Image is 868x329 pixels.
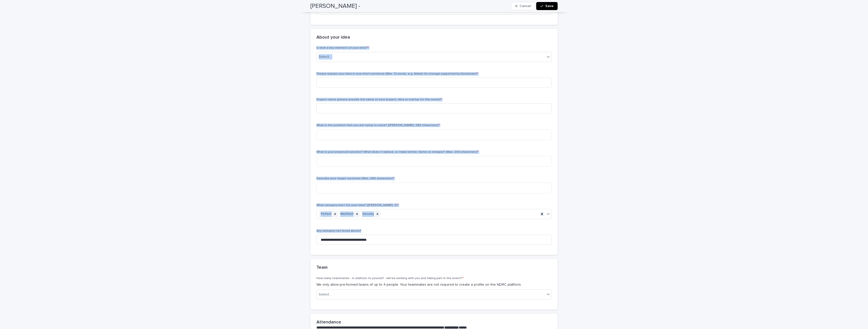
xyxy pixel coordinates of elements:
[316,46,369,49] span: Is tech a key element of your idea?
[316,277,464,280] span: How many teammates - in addition to yourself - will be working with you and taking part in the ev...
[316,124,440,127] span: What is the problem that you are trying to solve? ([PERSON_NAME]. 280 characters)
[316,204,398,207] span: What category best fits your idea? ([PERSON_NAME]. 3)
[520,4,531,8] span: Cancel
[511,2,535,10] button: Cancel
[316,320,341,325] h2: Attendance
[316,98,442,101] span: Project name (please provide the name of your project, idea or startup for this event)
[316,72,478,75] span: Please explain your idea in one short sentence (Max. 12 words. e.g. Airbnb for storage supported ...
[310,3,360,10] h2: [PERSON_NAME] -
[339,211,354,218] div: MedTech
[361,211,375,218] div: Security
[536,2,558,10] button: Save
[316,151,478,154] span: What is your proposed solution? What does it replace, or make better, faster or cheaper? (Max. 20...
[316,265,328,271] h2: Team
[319,292,331,297] div: Select...
[319,54,331,59] div: Select...
[316,177,394,180] span: Describe your target customer (Max. 280 characters)
[316,229,361,232] span: Any category not listed above?
[545,4,554,8] span: Save
[319,211,332,218] div: FinTech
[316,35,350,40] h2: About your idea
[316,282,552,287] p: We only allow pre-formed teams of up to 4 people. Your teammates are not required to create a pro...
